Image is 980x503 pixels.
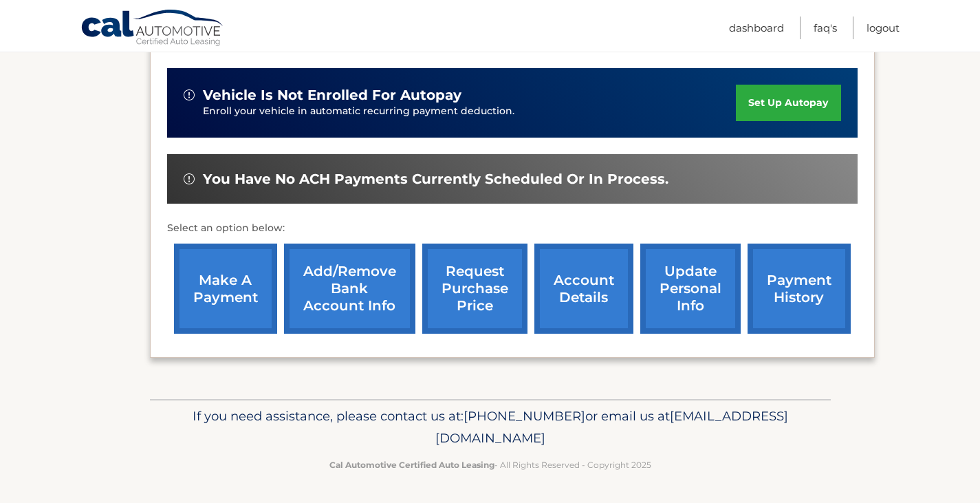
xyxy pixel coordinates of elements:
p: Select an option below: [167,220,858,237]
img: alert-white.svg [184,173,195,184]
span: [PHONE_NUMBER] [464,408,585,424]
a: make a payment [174,244,277,334]
img: alert-white.svg [184,89,195,100]
span: [EMAIL_ADDRESS][DOMAIN_NAME] [435,408,788,446]
p: Enroll your vehicle in automatic recurring payment deduction. [203,104,737,119]
a: Add/Remove bank account info [284,244,415,334]
a: Logout [867,17,900,39]
a: Cal Automotive [80,9,225,49]
p: If you need assistance, please contact us at: or email us at [159,405,822,449]
a: set up autopay [736,85,840,121]
strong: Cal Automotive Certified Auto Leasing [329,460,494,470]
span: You have no ACH payments currently scheduled or in process. [203,171,668,188]
a: update personal info [640,244,741,334]
a: Dashboard [729,17,784,39]
a: account details [534,244,633,334]
a: payment history [748,244,851,334]
span: vehicle is not enrolled for autopay [203,87,461,104]
p: - All Rights Reserved - Copyright 2025 [159,458,822,472]
a: request purchase price [422,244,527,334]
a: FAQ's [814,17,837,39]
